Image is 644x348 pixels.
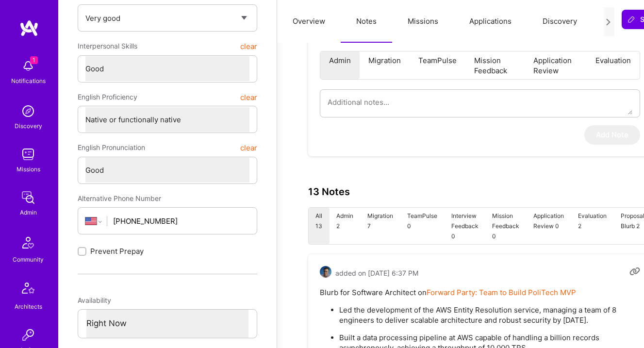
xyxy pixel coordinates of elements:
[308,186,350,198] h3: 13 Notes
[18,145,38,164] img: teamwork
[17,278,40,301] img: Architects
[485,208,527,244] li: Mission Feedback 0
[15,121,42,131] div: Discovery
[240,139,257,156] button: clear
[339,305,640,325] p: Led the development of the AWS Entity Resolution service, managing a team of 8 engineers to deliv...
[571,208,613,244] li: Evaluation 2
[90,246,144,256] span: Prevent Prepay
[330,208,361,244] li: Admin 2
[113,209,249,233] input: +1 (000) 000-0000
[525,51,587,79] li: Application Review
[30,56,38,64] span: 1
[20,207,37,217] div: Admin
[11,76,46,86] div: Notifications
[629,266,641,277] i: Copy link
[320,51,360,79] li: Admin
[444,208,485,244] li: Interview Feedback 0
[605,18,612,26] i: icon Next
[15,301,42,312] div: Architects
[335,268,418,278] span: added on [DATE] 6:37 PM
[18,56,38,76] img: bell
[78,139,145,156] span: English Pronunciation
[13,254,44,265] div: Community
[78,88,137,106] span: English Proficiency
[18,325,38,345] img: Invite
[19,19,39,37] img: logo
[17,231,40,254] img: Community
[465,51,525,79] li: Mission Feedback
[427,288,576,297] a: Forward Party: Team to Build PoliTech MVP
[320,266,331,278] img: User Avatar
[78,37,137,55] span: Interpersonal Skills
[400,208,444,244] li: TeamPulse 0
[361,208,400,244] li: Migration 7
[78,194,161,202] span: Alternative Phone Number
[320,266,331,280] a: User Avatar
[527,208,571,244] li: Application Review 0
[587,51,640,79] li: Evaluation
[240,88,257,106] button: clear
[18,188,38,207] img: admin teamwork
[584,125,640,145] button: Add Note
[360,51,410,79] li: Migration
[18,101,38,121] img: discovery
[78,292,257,309] div: Availability
[410,51,465,79] li: TeamPulse
[309,208,330,244] li: All 13
[17,164,40,174] div: Missions
[240,37,257,55] button: clear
